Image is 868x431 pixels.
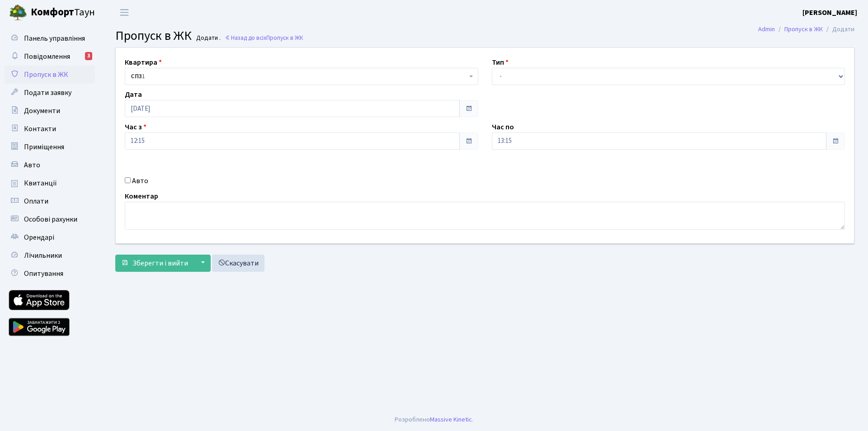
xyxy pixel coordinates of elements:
[395,415,473,425] div: Розроблено .
[24,124,56,134] span: Контакти
[131,72,142,81] b: СП3
[113,5,136,20] button: Переключити навігацію
[31,5,95,20] span: Таун
[5,66,95,84] a: Пропуск в ЖК
[24,269,63,279] span: Опитування
[225,33,303,42] a: Назад до всіхПропуск в ЖК
[24,142,64,152] span: Приміщення
[131,72,467,81] span: <b>СП3</b>&nbsp;&nbsp;&nbsp;1
[802,7,857,18] a: [PERSON_NAME]
[24,33,85,43] span: Панель управління
[24,70,68,80] span: Пропуск в ЖК
[125,191,158,202] label: Коментар
[745,20,868,39] nav: breadcrumb
[5,120,95,138] a: Контакти
[5,156,95,174] a: Авто
[5,84,95,102] a: Подати заявку
[132,175,148,186] label: Авто
[212,255,264,272] a: Скасувати
[823,24,854,34] li: Додати
[24,52,70,62] span: Повідомлення
[24,232,54,242] span: Орендарі
[802,8,857,18] b: [PERSON_NAME]
[266,33,303,42] span: Пропуск в ЖК
[24,160,40,170] span: Авто
[115,27,192,45] span: Пропуск в ЖК
[125,68,478,85] span: <b>СП3</b>&nbsp;&nbsp;&nbsp;1
[194,34,221,42] small: Додати .
[492,122,514,133] label: Час по
[5,29,95,47] a: Панель управління
[5,210,95,228] a: Особові рахунки
[24,178,57,188] span: Квитанції
[132,258,188,268] span: Зберегти і вийти
[784,24,823,34] a: Пропуск в ЖК
[24,214,77,224] span: Особові рахунки
[24,251,62,260] span: Лічильники
[5,228,95,246] a: Орендарі
[125,57,162,68] label: Квартира
[758,24,775,34] a: Admin
[115,255,194,272] button: Зберегти і вийти
[5,265,95,283] a: Опитування
[5,102,95,120] a: Документи
[5,138,95,156] a: Приміщення
[24,88,71,98] span: Подати заявку
[125,122,146,133] label: Час з
[5,174,95,192] a: Квитанції
[24,106,60,116] span: Документи
[430,415,472,424] a: Massive Kinetic
[5,246,95,265] a: Лічильники
[5,47,95,66] a: Повідомлення3
[9,4,27,22] img: logo.png
[492,57,509,68] label: Тип
[85,52,92,60] div: 3
[5,192,95,210] a: Оплати
[125,89,142,100] label: Дата
[31,5,74,19] b: Комфорт
[24,196,48,206] span: Оплати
